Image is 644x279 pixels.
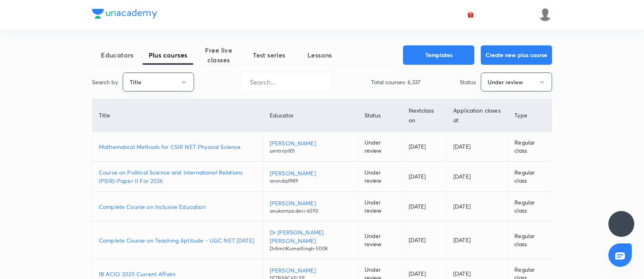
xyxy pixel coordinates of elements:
[270,139,351,147] p: [PERSON_NAME]
[508,99,552,132] th: Type
[270,228,351,245] p: Dr [PERSON_NAME] [PERSON_NAME]
[294,50,345,60] span: Lessons
[143,50,193,60] span: Plus courses
[447,162,508,192] td: [DATE]
[270,228,351,252] a: Dr [PERSON_NAME] [PERSON_NAME]DrAmitKumarSingh-5008
[270,199,351,207] p: [PERSON_NAME]
[481,45,552,65] button: Create new plus course
[92,78,118,86] p: Search by
[467,11,474,18] img: avatar
[358,192,402,221] td: Under review
[99,202,256,211] a: Complete Course on Inclusive Education
[616,219,626,229] img: ttu
[460,78,476,86] p: Status
[508,221,552,259] td: Regular class
[123,72,194,92] button: Title
[99,143,256,151] a: Mathematical Methods for CSIR NET Physical Science
[358,162,402,192] td: Under review
[402,192,446,221] td: [DATE]
[358,99,402,132] th: Status
[92,9,157,21] a: Company Logo
[270,266,351,275] p: [PERSON_NAME]
[270,147,351,155] p: amitrnjn101
[402,221,446,259] td: [DATE]
[358,221,402,259] td: Under review
[508,192,552,221] td: Regular class
[99,168,256,185] a: Course on Political Science and International Relations (PSIR)-Paper II For 2026
[270,207,351,215] p: anukampa.devi-6592
[244,50,294,60] span: Test series
[92,9,157,19] img: Company Logo
[358,132,402,162] td: Under review
[402,162,446,192] td: [DATE]
[447,221,508,259] td: [DATE]
[447,192,508,221] td: [DATE]
[447,99,508,132] th: Application closes at
[270,245,351,252] p: DrAmitKumarSingh-5008
[270,199,351,215] a: [PERSON_NAME]anukampa.devi-6592
[92,99,263,132] th: Title
[402,99,446,132] th: Next class on
[92,50,143,60] span: Educators
[270,169,351,185] a: [PERSON_NAME]arvindrp1989
[447,132,508,162] td: [DATE]
[270,169,351,177] p: [PERSON_NAME]
[403,45,474,65] button: Templates
[464,8,477,21] button: avatar
[270,177,351,185] p: arvindrp1989
[508,162,552,192] td: Regular class
[263,99,358,132] th: Educator
[508,132,552,162] td: Regular class
[193,45,244,65] span: Free live classes
[99,270,256,278] a: IB ACIO 2025 Current Affairs
[270,139,351,155] a: [PERSON_NAME]amitrnjn101
[402,132,446,162] td: [DATE]
[99,236,256,245] a: Complete Course on Teaching Aptitude - UGC NET [DATE]
[371,78,420,86] p: Total courses: 6,337
[481,72,552,92] button: Under review
[538,8,552,21] img: Piali K
[240,72,332,92] input: Search...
